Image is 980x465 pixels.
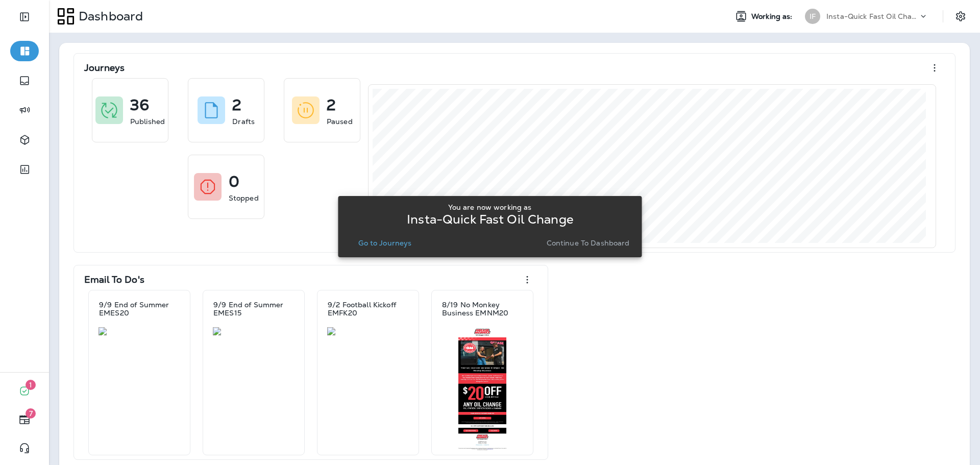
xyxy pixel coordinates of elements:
[26,380,36,390] span: 1
[84,63,125,73] p: Journeys
[547,239,630,247] p: Continue to Dashboard
[543,236,634,250] button: Continue to Dashboard
[10,409,39,430] button: 7
[328,301,408,317] p: 9/2 Football Kickoff EMFK20
[826,12,918,20] p: Insta-Quick Fast Oil Change
[951,7,970,26] button: Settings
[84,275,144,285] p: Email To Do's
[327,116,353,127] p: Paused
[232,100,241,110] p: 2
[130,116,165,127] p: Published
[354,236,415,250] button: Go to Journeys
[75,9,143,24] p: Dashboard
[213,301,294,317] p: 9/9 End of Summer EMES15
[407,215,573,224] p: Insta-Quick Fast Oil Change
[448,203,531,211] p: You are now working as
[99,327,180,335] img: 4ea73c29-bf4c-43d5-bed1-3f95a3b39d6e.jpg
[99,301,180,317] p: 9/9 End of Summer EMES20
[805,9,820,24] div: IF
[10,381,39,401] button: 1
[130,100,149,110] p: 36
[232,116,255,127] p: Drafts
[10,7,39,27] button: Expand Sidebar
[327,327,409,335] img: 64361342-a242-4718-af31-dcfb7ce59ba3.jpg
[229,177,239,187] p: 0
[229,193,259,203] p: Stopped
[751,12,795,21] span: Working as:
[213,327,295,335] img: a231ab24-76d1-4fb9-93d5-626a1002df78.jpg
[26,408,36,419] span: 7
[327,100,336,110] p: 2
[358,239,411,247] p: Go to Journeys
